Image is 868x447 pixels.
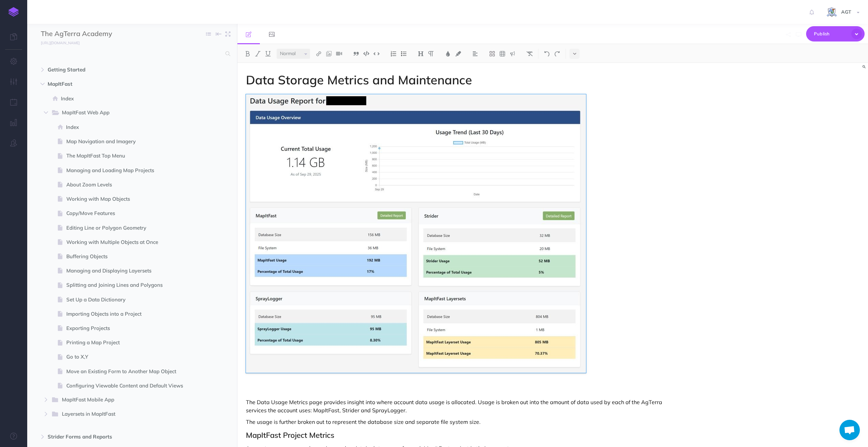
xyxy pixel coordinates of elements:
span: Importing Objects into a Project [66,310,196,318]
img: Add image button [326,51,332,56]
span: Splitting and Joining Lines and Polygons [66,281,196,289]
input: Documentation Name [41,29,121,39]
img: Inline code button [373,51,380,56]
img: Redo [554,51,560,56]
img: Italic button [255,51,261,56]
h1: Data Storage Metrics and Maintenance [246,73,670,87]
p: The usage is further broken out to represent the database size and separate file system size. [246,418,670,426]
span: About Zoom Levels [66,181,196,189]
img: Text color button [445,51,451,56]
span: Working with Map Objects [66,195,196,203]
img: Text background color button [455,51,461,56]
p: The Data Usage Metrics page provides insight into where account data usage is allocated. Usage is... [246,398,670,414]
span: Printing a Map Project [66,338,196,347]
span: Map Navigation and Imagery [66,137,196,146]
img: Undo [544,51,550,56]
img: iCxL6hB4gPtK36lnwjqkK90dLekSAv8p9JC67nPZ.png [826,6,838,18]
span: MapItFast Mobile App [62,396,186,404]
span: Index [61,95,196,103]
img: Underline button [265,51,271,56]
img: Blockquote button [353,51,359,56]
span: The MapItFast Top Menu [66,152,196,160]
span: MapItFast [48,80,188,88]
img: Headings dropdown button [418,51,424,56]
span: Index [66,123,196,131]
img: Create table button [499,51,505,56]
span: Getting Started [48,66,188,74]
span: Exporting Projects [66,324,196,332]
img: logo-mark.svg [9,7,19,17]
a: [URL][DOMAIN_NAME] [27,39,86,46]
span: Working with Multiple Objects at Once [66,238,196,246]
span: Copy/Move Features [66,209,196,217]
img: Clear styles button [527,51,533,56]
span: Layersets in MapItFast [62,410,186,419]
h2: MapItFast Project Metrics [246,431,670,439]
span: Move an Existing Form to Another Map Object [66,367,196,376]
img: Ordered list button [390,51,397,56]
span: Editing Line or Polygon Geometry [66,224,196,232]
img: Alignment dropdown menu button [472,51,478,56]
span: MapItFast Web App [62,109,186,117]
small: [URL][DOMAIN_NAME] [41,40,80,45]
img: Paragraph button [428,51,434,56]
img: Bold button [245,51,251,56]
input: Search [41,48,221,60]
div: Open chat [839,420,860,440]
span: Managing and Loading Map Projects [66,166,196,175]
span: Strider Forms and Reports [48,433,188,441]
span: Publish [814,29,848,39]
span: Go to X,Y [66,353,196,361]
span: Buffering Objects [66,252,196,261]
button: Publish [806,26,865,42]
span: Set Up a Data Dictionary [66,296,196,304]
img: Add video button [336,51,342,56]
span: AGT [838,9,855,15]
img: oRcHwCuOL2JJylKu0mL6.jpg [246,94,586,373]
img: Link button [316,51,322,56]
img: Callout dropdown menu button [510,51,516,56]
img: Code block button [363,51,369,56]
img: Unordered list button [401,51,407,56]
span: Managing and Displaying Layersets [66,267,196,275]
span: Configuring Viewable Content and Default Views [66,382,196,390]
